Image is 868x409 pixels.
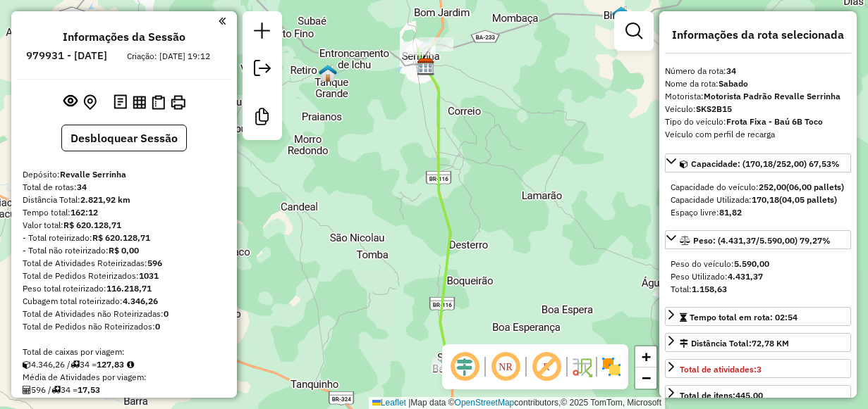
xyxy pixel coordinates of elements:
button: Desbloquear Sessão [61,125,187,151]
div: Veículo: [665,103,851,115]
i: Total de Atividades [23,386,31,394]
div: Número da rota: [665,65,851,77]
strong: 1.158,63 [692,284,727,294]
span: Peso: (4.431,37/5.590,00) 79,27% [693,235,831,246]
h6: 979931 - [DATE] [26,49,107,62]
span: − [642,369,651,386]
strong: 0 [155,321,160,332]
strong: 445,00 [735,390,763,401]
button: Exibir sessão original [61,91,80,113]
div: Capacidade do veículo: [671,181,845,194]
strong: R$ 620.128,71 [63,220,121,230]
button: Logs desbloquear sessão [111,92,130,113]
div: Capacidade: (170,18/252,00) 67,53% [665,175,851,225]
a: Zoom in [635,346,656,367]
strong: (06,00 pallets) [786,182,844,192]
span: Exibir rótulo [530,350,563,384]
div: Valor total: [23,219,226,232]
strong: R$ 0,00 [109,245,139,256]
strong: Frota Fixa - Baú 6B Toco [726,116,823,127]
div: Total de Pedidos não Roteirizados: [23,320,226,333]
span: 72,78 KM [752,338,789,348]
div: Peso total roteirizado: [23,282,226,295]
h4: Informações da Sessão [63,30,185,44]
div: Map data © contributors,© 2025 TomTom, Microsoft [369,397,665,409]
button: Visualizar Romaneio [149,92,168,113]
img: Santa Barbara [440,353,458,371]
a: Nova sessão e pesquisa [248,17,276,49]
div: Tipo do veículo: [665,115,851,128]
strong: Revalle Serrinha [60,169,126,180]
a: OpenStreetMap [455,398,515,408]
strong: 34 [77,182,87,192]
strong: 162:12 [71,207,98,218]
a: Exportar sessão [248,54,276,86]
a: Leaflet [372,398,406,408]
div: Depósito: [23,168,226,181]
strong: SKS2B15 [696,103,732,114]
div: Total: [671,283,845,296]
div: 596 / 34 = [23,384,226,396]
img: Tanque Grande [319,64,337,82]
strong: 252,00 [759,182,786,192]
div: 4.346,26 / 34 = [23,358,226,371]
strong: 81,82 [719,207,742,218]
div: Criação: [DATE] 19:12 [121,50,216,63]
div: - Total roteirizado: [23,232,226,244]
div: - Total não roteirizado: [23,244,226,257]
strong: 0 [164,308,169,319]
div: Distância Total: [680,337,789,350]
span: Tempo total em rota: 02:54 [690,312,797,322]
div: Média de Atividades por viagem: [23,371,226,384]
strong: 34 [726,65,736,76]
div: Tempo total: [23,206,226,219]
img: Exibir/Ocultar setores [600,355,623,378]
span: Total de atividades: [680,364,762,375]
span: | [408,398,410,408]
a: Tempo total em rota: 02:54 [665,307,851,326]
div: Total de Pedidos Roteirizados: [23,270,226,282]
span: Peso do veículo: [671,258,769,269]
h4: Informações da rota selecionada [665,28,851,42]
div: Distância Total: [23,194,226,206]
div: Veículo com perfil de recarga [665,128,851,141]
strong: 170,18 [752,194,779,205]
strong: 4.431,37 [728,271,763,282]
div: Espaço livre: [671,206,845,219]
i: Meta Caixas/viagem: 1,00 Diferença: 126,83 [127,360,134,369]
div: Total de Atividades Roteirizadas: [23,257,226,270]
strong: 596 [147,258,162,268]
div: Total de Atividades não Roteirizadas: [23,308,226,320]
a: Clique aqui para minimizar o painel [219,13,226,29]
strong: Motorista Padrão Revalle Serrinha [704,91,841,101]
div: Total de itens: [680,389,763,402]
strong: 2.821,92 km [80,194,130,205]
a: Total de atividades:3 [665,359,851,378]
strong: 116.218,71 [106,283,152,294]
strong: 1031 [139,270,159,281]
a: Distância Total:72,78 KM [665,333,851,352]
div: Capacidade Utilizada: [671,194,845,206]
strong: 3 [757,364,762,375]
span: Ocupação média da frota: [23,397,120,408]
div: Nome da rota: [665,77,851,90]
strong: Sabado [719,78,748,89]
strong: R$ 620.128,71 [92,232,150,243]
i: Total de rotas [51,386,61,394]
img: Fluxo de ruas [570,355,593,378]
button: Centralizar mapa no depósito ou ponto de apoio [80,92,99,113]
div: Total de rotas: [23,181,226,194]
span: Capacidade: (170,18/252,00) 67,53% [691,158,840,169]
img: Biritinga [612,6,630,24]
div: Total de caixas por viagem: [23,346,226,358]
a: Exibir filtros [620,17,648,45]
strong: (04,05 pallets) [779,194,837,205]
a: Capacidade: (170,18/252,00) 67,53% [665,153,851,172]
span: Ocultar deslocamento [448,350,482,384]
img: Revalle Serrinha [417,58,435,76]
a: Peso: (4.431,37/5.590,00) 79,27% [665,230,851,249]
strong: 5.590,00 [734,258,769,269]
div: Peso: (4.431,37/5.590,00) 79,27% [665,252,851,301]
i: Total de rotas [71,360,80,369]
button: Visualizar relatório de Roteirização [130,92,149,111]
